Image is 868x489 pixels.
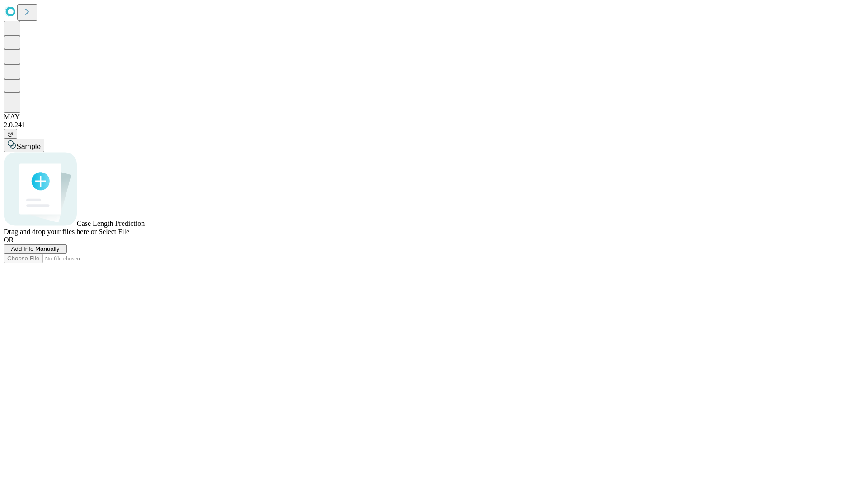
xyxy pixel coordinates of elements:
span: Drag and drop your files here or [4,228,97,235]
span: Add Info Manually [11,245,60,252]
span: Select File [99,228,129,235]
span: Sample [16,143,41,150]
div: 2.0.241 [4,121,864,129]
button: @ [4,129,17,139]
span: Case Length Prediction [77,220,145,227]
span: @ [7,130,14,137]
div: MAY [4,113,864,121]
span: OR [4,236,14,244]
button: Add Info Manually [4,244,67,254]
button: Sample [4,139,44,152]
